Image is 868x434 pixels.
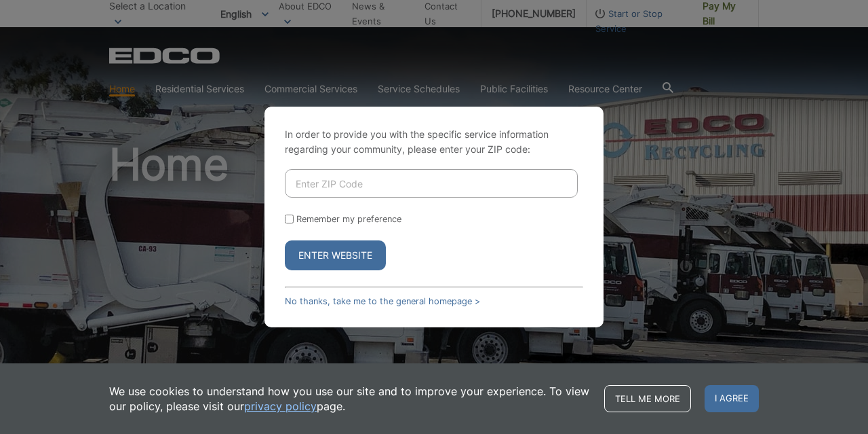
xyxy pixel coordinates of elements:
a: No thanks, take me to the general homepage > [285,296,480,306]
button: Enter Website [285,240,386,270]
a: Tell me more [604,385,691,412]
input: Enter ZIP Code [285,169,578,198]
p: We use cookies to understand how you use our site and to improve your experience. To view our pol... [109,384,591,414]
span: I agree [705,385,759,412]
a: privacy policy [244,399,317,414]
p: In order to provide you with the specific service information regarding your community, please en... [285,127,583,157]
label: Remember my preference [296,214,401,224]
